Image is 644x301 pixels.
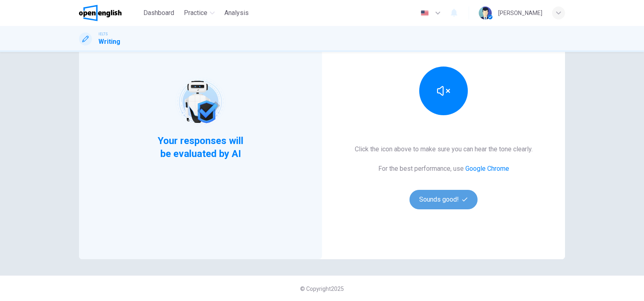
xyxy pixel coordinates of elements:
button: Dashboard [140,6,177,20]
img: en [420,10,430,16]
span: © Copyright 2025 [300,286,344,292]
h6: For the best performance, use [378,164,509,174]
span: Analysis [224,8,249,18]
span: IELTS [98,31,108,37]
span: Your responses will be evaluated by AI [151,134,250,160]
span: Practice [184,8,207,18]
button: Analysis [221,6,252,20]
a: OpenEnglish logo [79,5,140,21]
button: Sounds good! [409,190,478,209]
span: Dashboard [143,8,174,18]
img: OpenEnglish logo [79,5,122,21]
div: [PERSON_NAME] [498,8,542,18]
h6: Click the icon above to make sure you can hear the tone clearly. [355,144,533,154]
img: Profile picture [479,6,492,19]
h1: Writing [98,37,120,47]
a: Google Chrome [465,165,509,172]
img: robot icon [175,76,226,128]
button: Practice [181,6,218,20]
